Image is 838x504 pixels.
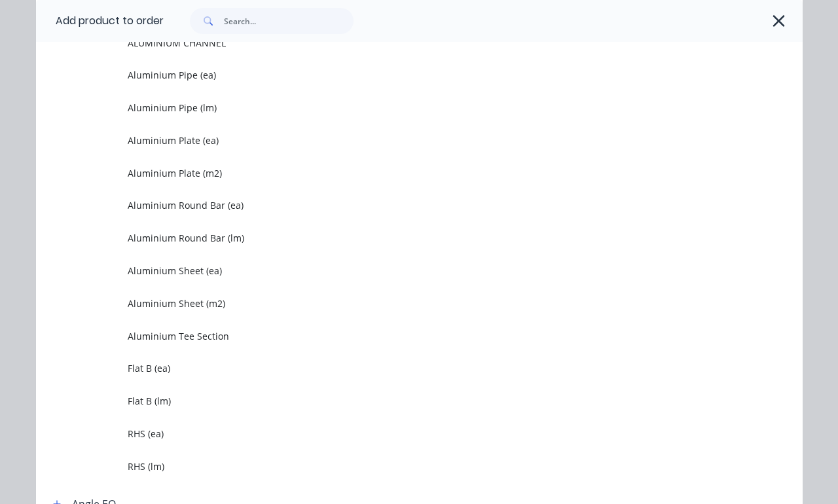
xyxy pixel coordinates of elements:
span: Aluminium Pipe (ea) [128,68,667,82]
span: Aluminium Plate (ea) [128,134,667,147]
span: Aluminium Tee Section [128,329,667,343]
span: Flat B (lm) [128,394,667,408]
span: Aluminium Plate (m2) [128,166,667,180]
span: ALUMINIUM CHANNEL [128,36,667,50]
span: Aluminium Pipe (lm) [128,101,667,115]
span: RHS (lm) [128,459,667,473]
input: Search... [224,8,354,34]
span: Aluminium Round Bar (lm) [128,231,667,245]
span: Flat B (ea) [128,361,667,375]
span: Aluminium Sheet (ea) [128,264,667,278]
span: Aluminium Sheet (m2) [128,297,667,310]
span: Aluminium Round Bar (ea) [128,198,667,212]
span: RHS (ea) [128,427,667,441]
